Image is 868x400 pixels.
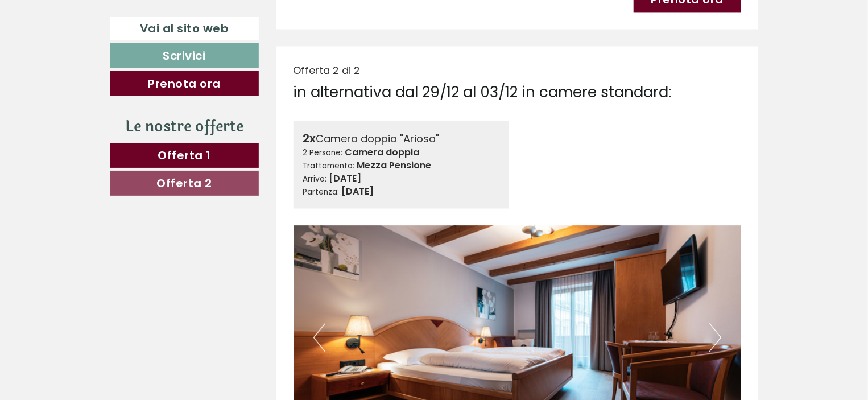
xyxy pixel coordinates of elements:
b: Camera doppia [345,146,420,159]
div: Hotel Goldene Rose [17,33,187,42]
b: 2x [303,130,316,146]
small: 11:54 [17,55,187,63]
div: in alternativa dal 29/12 al 03/12 in camere standard: [294,82,672,103]
div: Buon giorno, come possiamo aiutarla? [9,31,193,65]
small: 2 Persone: [303,147,343,158]
div: Camera doppia "Ariosa" [303,130,499,147]
div: [DATE] [202,9,247,28]
button: Previous [313,323,325,352]
a: Prenota ora [110,71,259,96]
a: Scrivici [110,43,259,68]
div: Le nostre offerte [110,116,259,137]
small: Arrivo: [303,174,327,184]
small: Trattamento: [303,160,355,171]
button: Invia [384,295,449,320]
span: Offerta 2 [156,175,212,191]
span: Offerta 2 di 2 [294,63,361,77]
b: [DATE] [342,185,374,198]
b: [DATE] [329,172,362,185]
button: Next [709,323,721,352]
span: Offerta 1 [158,147,211,163]
small: Partenza: [303,187,340,197]
a: Vai al sito web [110,17,259,40]
b: Mezza Pensione [357,159,432,172]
